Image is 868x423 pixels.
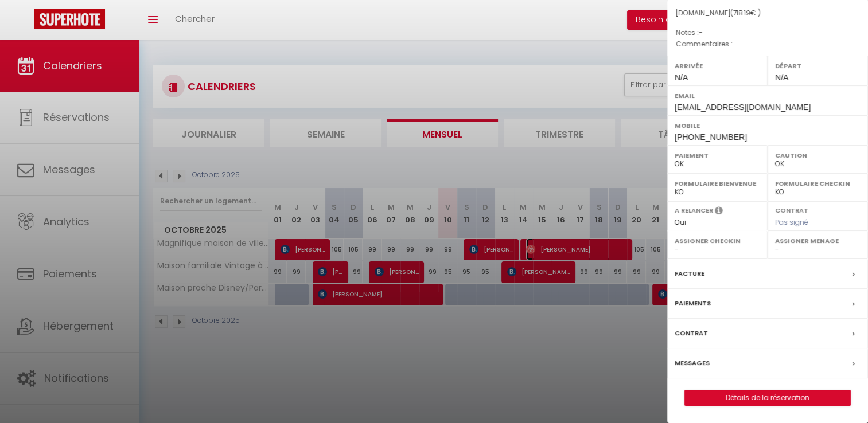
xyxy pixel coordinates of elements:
[730,8,761,18] span: ( € )
[699,28,703,37] span: -
[675,297,711,310] label: Paiements
[775,178,861,189] label: Formulaire Checkin
[684,390,851,406] button: Détails de la réservation
[775,73,788,82] span: N/A
[675,73,688,82] span: N/A
[733,8,750,18] span: 718.19
[775,60,861,72] label: Départ
[675,60,760,72] label: Arrivée
[675,120,861,131] label: Mobile
[675,90,861,101] label: Email
[775,217,808,227] span: Pas signé
[676,8,859,19] div: [DOMAIN_NAME]
[675,327,708,339] label: Contrat
[675,132,747,142] span: [PHONE_NUMBER]
[733,39,737,49] span: -
[675,150,760,161] label: Paiement
[715,206,723,218] i: Sélectionner OUI si vous souhaiter envoyer les séquences de messages post-checkout
[676,27,859,38] p: Notes :
[775,150,861,161] label: Caution
[775,206,808,213] label: Contrat
[675,178,760,189] label: Formulaire Bienvenue
[685,390,850,405] a: Détails de la réservation
[675,268,704,280] label: Facture
[675,235,760,246] label: Assigner Checkin
[675,357,710,369] label: Messages
[675,206,713,216] label: A relancer
[775,235,861,246] label: Assigner Menage
[675,103,811,112] span: [EMAIL_ADDRESS][DOMAIN_NAME]
[676,38,859,50] p: Commentaires :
